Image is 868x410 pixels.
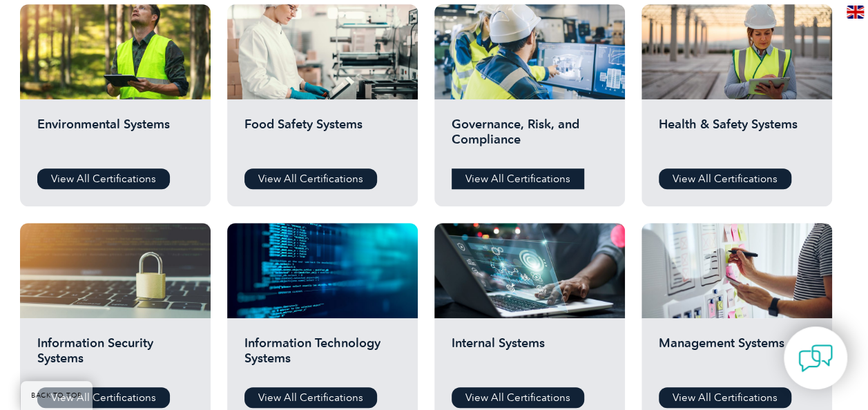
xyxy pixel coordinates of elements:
[798,341,833,375] img: contact-chat.png
[452,335,608,377] h2: Internal Systems
[659,168,791,189] a: View All Certifications
[847,6,864,19] img: en
[37,117,193,158] h2: Environmental Systems
[37,335,193,377] h2: Information Security Systems
[659,387,791,408] a: View All Certifications
[659,335,815,377] h2: Management Systems
[452,168,584,189] a: View All Certifications
[244,335,401,377] h2: Information Technology Systems
[244,168,377,189] a: View All Certifications
[452,387,584,408] a: View All Certifications
[244,387,377,408] a: View All Certifications
[37,387,170,408] a: View All Certifications
[37,168,170,189] a: View All Certifications
[659,117,815,158] h2: Health & Safety Systems
[244,117,401,158] h2: Food Safety Systems
[452,117,608,158] h2: Governance, Risk, and Compliance
[21,381,93,410] a: BACK TO TOP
